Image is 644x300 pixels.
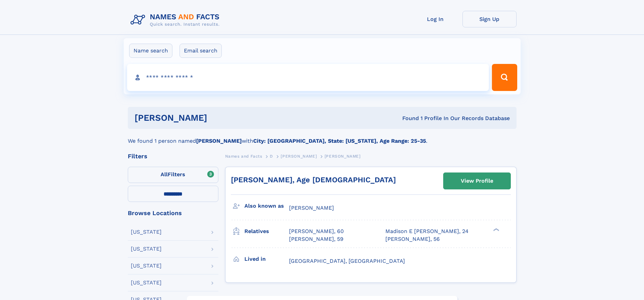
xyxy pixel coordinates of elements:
label: Name search [129,44,172,58]
h3: Also known as [244,200,289,212]
a: [PERSON_NAME] [281,152,317,160]
h1: [PERSON_NAME] [135,114,305,122]
a: Names and Facts [225,152,262,160]
a: Sign Up [462,11,517,27]
a: D [270,152,273,160]
a: View Profile [444,173,510,189]
label: Filters [128,167,218,183]
a: Madison E [PERSON_NAME], 24 [385,228,469,235]
span: [PERSON_NAME] [325,154,361,159]
div: [US_STATE] [131,263,162,269]
b: City: [GEOGRAPHIC_DATA], State: [US_STATE], Age Range: 25-35 [253,138,426,144]
div: Browse Locations [128,210,218,216]
a: [PERSON_NAME], Age [DEMOGRAPHIC_DATA] [231,176,396,184]
a: [PERSON_NAME], 56 [385,235,440,243]
b: [PERSON_NAME] [196,138,242,144]
div: [US_STATE] [131,229,162,235]
div: ❯ [492,228,500,232]
a: Log In [408,11,462,27]
span: D [270,154,273,159]
input: search input [127,64,489,91]
img: Logo Names and Facts [128,11,225,29]
div: [US_STATE] [131,246,162,252]
span: [PERSON_NAME] [281,154,317,159]
h3: Lived in [244,253,289,265]
div: Found 1 Profile In Our Records Database [305,115,510,122]
span: [GEOGRAPHIC_DATA], [GEOGRAPHIC_DATA] [289,258,405,264]
label: Email search [180,44,222,58]
div: [US_STATE] [131,280,162,285]
button: Search Button [492,64,517,91]
div: View Profile [461,173,493,189]
div: Filters [128,153,218,159]
div: We found 1 person named with . [128,129,517,145]
a: [PERSON_NAME], 60 [289,228,344,235]
h3: Relatives [244,226,289,237]
a: [PERSON_NAME], 59 [289,235,343,243]
span: All [161,171,168,178]
span: [PERSON_NAME] [289,205,334,211]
